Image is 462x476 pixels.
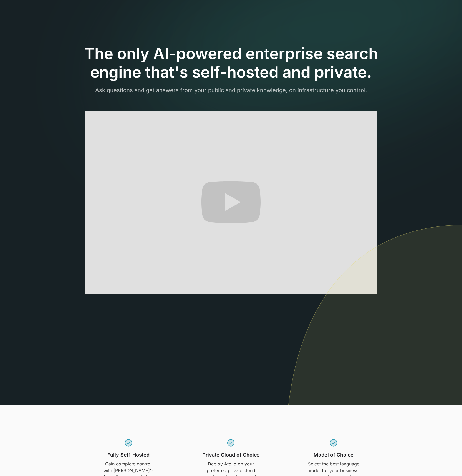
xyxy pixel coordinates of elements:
[107,452,150,458] h3: Fully Self-Hosted
[202,452,260,458] h3: Private Cloud of Choice
[286,225,462,405] img: line
[69,44,393,82] h1: The only AI-powered enterprise search engine that's self-hosted and private.
[85,111,377,293] iframe: Atolio in 60 Seconds: Your AI-Enabled Enterprise Search Solution
[69,86,393,94] p: Ask questions and get answers from your public and private knowledge, on infrastructure you control.
[314,452,354,458] h3: Model of Choice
